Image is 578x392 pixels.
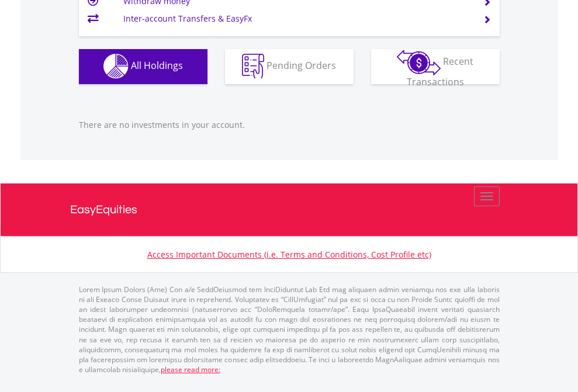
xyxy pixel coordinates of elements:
span: All Holdings [131,59,183,72]
img: holdings-wht.png [103,54,129,79]
span: Pending Orders [266,59,336,72]
a: EasyEquities [70,183,508,236]
span: Recent Transactions [407,55,474,88]
td: Inter-account Transfers & EasyFx [123,10,469,27]
button: Recent Transactions [371,49,500,84]
img: transactions-zar-wht.png [397,50,441,75]
a: please read more: [161,365,220,374]
button: All Holdings [79,49,207,84]
button: Pending Orders [225,49,354,84]
img: pending_instructions-wht.png [242,54,264,79]
p: There are no investments in your account. [79,119,500,131]
a: Access Important Documents (i.e. Terms and Conditions, Cost Profile etc) [147,249,431,260]
p: Lorem Ipsum Dolors (Ame) Con a/e SeddOeiusmod tem InciDiduntut Lab Etd mag aliquaen admin veniamq... [79,285,500,374]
